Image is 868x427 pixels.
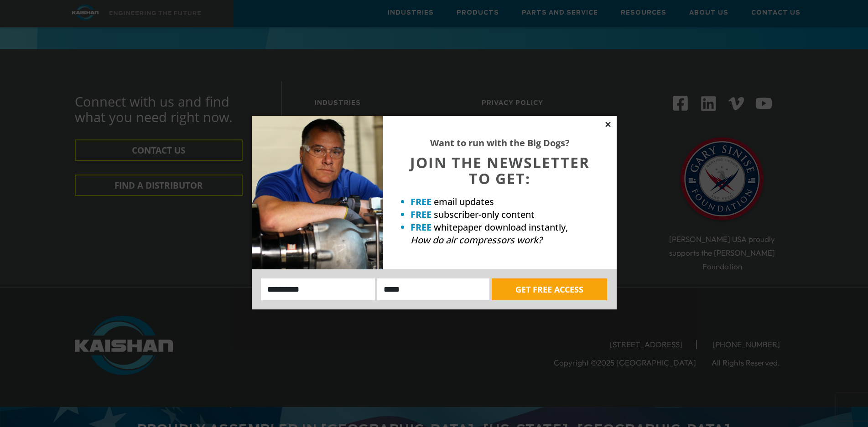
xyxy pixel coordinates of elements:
span: whitepaper download instantly, [434,221,568,233]
strong: FREE [411,195,431,208]
span: subscriber-only content [434,208,535,221]
em: How do air compressors work? [411,234,542,246]
input: Email [377,278,489,300]
button: Close [604,120,612,129]
span: email updates [434,195,494,208]
strong: FREE [411,208,431,221]
span: JOIN THE NEWSLETTER TO GET: [410,153,590,188]
strong: FREE [411,221,431,233]
button: GET FREE ACCESS [492,278,607,300]
input: Name: [261,278,375,300]
strong: Want to run with the Big Dogs? [430,137,570,149]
